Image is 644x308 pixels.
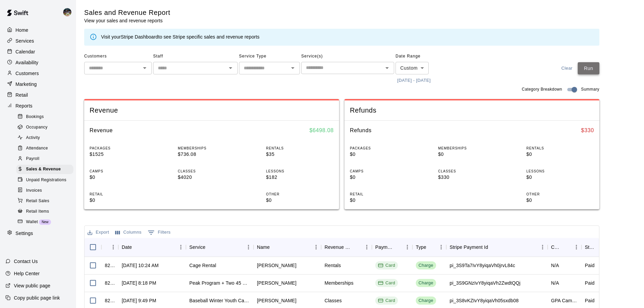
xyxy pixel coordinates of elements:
[551,280,559,286] div: N/A
[488,242,498,252] button: Sort
[450,280,520,286] div: pi_3S9GNzIvY8yiqaVh2ZwdtQQj
[16,92,28,98] p: Retail
[585,238,596,257] div: Status
[90,126,113,135] h6: Revenue
[16,81,37,88] p: Marketing
[266,146,334,151] p: RENTALS
[105,262,115,269] div: 826746
[178,151,245,158] p: $736.08
[105,297,115,304] div: 824809
[526,174,594,181] p: $0
[548,238,581,257] div: Coupon
[16,102,32,109] p: Reports
[375,238,393,257] div: Payment Method
[26,177,66,184] span: Unpaid Registrations
[86,227,111,238] button: Export
[90,197,157,204] p: $0
[350,106,594,115] span: Refunds
[288,63,297,73] button: Open
[16,123,73,132] div: Occupancy
[266,169,334,174] p: LESSONS
[556,62,578,75] button: Clear
[5,36,71,46] a: Services
[578,62,599,75] button: Run
[266,192,334,197] p: OTHER
[16,196,76,206] a: Retail Sales
[257,297,296,304] div: Megan Krissovich
[301,51,394,62] span: Service(s)
[189,262,216,269] div: Cage Rental
[122,238,132,257] div: Date
[581,126,594,135] h6: $ 330
[16,164,76,175] a: Sales & Revenue
[26,145,48,152] span: Attendance
[585,297,595,304] div: Paid
[5,228,71,238] a: Settings
[5,47,71,57] a: Calendar
[526,151,594,158] p: $0
[101,33,260,41] div: Visit your to see Stripe specific sales and revenue reports
[16,206,76,217] a: Retail Items
[321,238,372,257] div: Revenue Category
[581,86,599,93] span: Summary
[90,192,157,197] p: RETAIL
[16,112,76,122] a: Bookings
[16,217,76,227] a: WalletNew
[26,135,40,141] span: Activity
[352,242,362,252] button: Sort
[5,68,71,78] a: Customers
[325,238,352,257] div: Revenue Category
[254,238,321,257] div: Name
[16,133,76,143] a: Activity
[226,63,235,73] button: Open
[122,280,156,286] div: Sep 19, 2025, 8:18 PM
[16,154,73,164] div: Payroll
[16,59,39,66] p: Availability
[140,63,149,73] button: Open
[450,262,515,269] div: pi_3S9Ta7IvY8yiqaVh0jrvL84c
[14,294,60,301] p: Copy public page link
[16,48,35,55] p: Calendar
[266,197,334,204] p: $0
[153,51,238,62] span: Staff
[350,197,418,204] p: $0
[63,8,71,16] img: Nolan Gilbert
[5,90,71,100] a: Retail
[372,238,412,257] div: Payment Method
[325,280,354,286] div: Memberships
[26,198,49,205] span: Retail Sales
[16,144,73,153] div: Attendance
[16,185,76,196] a: Invoices
[350,169,418,174] p: CAMPS
[178,169,245,174] p: CLASSES
[266,174,334,181] p: $182
[526,197,594,204] p: $0
[438,146,506,151] p: MEMBERSHIPS
[571,242,581,252] button: Menu
[270,242,279,252] button: Sort
[596,242,605,252] button: Sort
[350,192,418,197] p: RETAIL
[16,165,73,174] div: Sales & Revenue
[189,238,206,257] div: Service
[26,187,42,194] span: Invoices
[562,242,571,252] button: Sort
[436,242,446,252] button: Menu
[189,280,250,286] div: Peak Program + Two 45 Minute Lessons
[350,126,372,135] h6: Refunds
[26,219,38,226] span: Wallet
[378,262,395,269] div: Card
[257,280,296,286] div: Audrey Pershing
[186,238,254,257] div: Service
[16,122,76,133] a: Occupancy
[325,297,342,304] div: Classes
[121,34,158,40] a: Stripe Dashboard
[26,124,48,131] span: Occupancy
[412,238,446,257] div: Type
[5,79,71,89] a: Marketing
[581,238,615,257] div: Status
[14,282,50,289] p: View public page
